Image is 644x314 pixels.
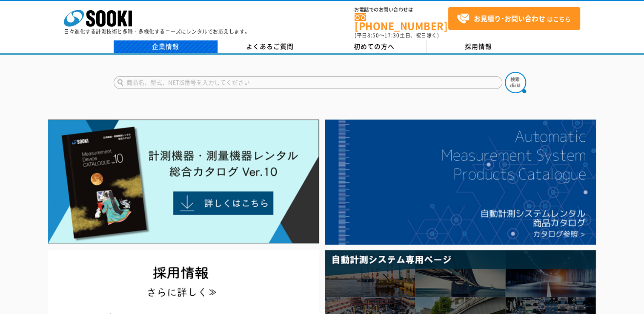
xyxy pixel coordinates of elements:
a: 採用情報 [426,40,531,53]
span: (平日 ～ 土日、祝日除く) [355,31,439,39]
span: 初めての方へ [354,42,395,51]
a: よくあるご質問 [218,40,322,53]
span: 8:50 [367,31,379,39]
p: 日々進化する計測技術と多種・多様化するニーズにレンタルでお応えします。 [64,29,250,34]
img: 自動計測システムカタログ [325,120,596,245]
strong: お見積り･お問い合わせ [474,13,545,23]
span: 17:30 [384,31,400,39]
span: はこちら [457,12,571,25]
a: お見積り･お問い合わせはこちら [448,7,580,30]
a: 企業情報 [114,40,218,53]
img: btn_search.png [505,72,526,93]
span: お電話でのお問い合わせは [355,7,448,12]
input: 商品名、型式、NETIS番号を入力してください [114,76,502,89]
a: [PHONE_NUMBER] [355,13,448,31]
img: Catalog Ver10 [48,120,319,244]
a: 初めての方へ [322,40,426,53]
